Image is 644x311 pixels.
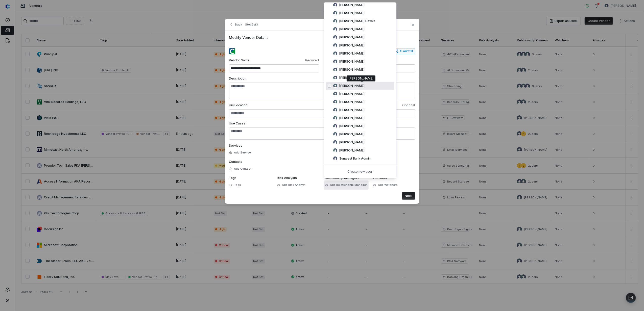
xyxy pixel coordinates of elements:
button: Add Watchers [372,180,399,190]
span: Modify Vendor Details [229,35,415,40]
button: Back [228,20,244,29]
img: Patti Lee avatar [333,116,337,120]
span: Description [229,76,247,80]
span: Tags [234,183,241,187]
span: Watchers [373,176,387,180]
button: Add Service [228,148,253,157]
img: Sunwest Bank Admin avatar [333,157,337,161]
img: Carlin Fuge avatar [333,3,337,7]
img: Paddy Gonzalez avatar [333,108,337,112]
span: [PERSON_NAME] [339,132,365,136]
span: [PERSON_NAME] [339,92,365,96]
span: [PERSON_NAME] [339,100,365,104]
span: [PERSON_NAME] [339,76,365,80]
img: Coury Hawks avatar [333,19,337,23]
img: John Hennessey avatar [333,60,337,64]
span: [PERSON_NAME] [339,3,365,7]
span: Use Cases [229,121,246,125]
button: Next [402,192,415,200]
img: Cody Carter avatar [333,11,337,15]
span: [PERSON_NAME] [339,43,365,47]
img: Shawn Kirshner avatar [333,148,337,152]
span: [PERSON_NAME] [339,11,365,15]
span: [PERSON_NAME] [339,68,365,72]
img: Raymond Rindone avatar [333,124,337,128]
img: Nicole Smith avatar [333,100,337,104]
span: [PERSON_NAME] [339,108,365,112]
span: Step 2 of 3 [245,23,258,27]
img: Jennie Le avatar [333,43,337,47]
span: Optional [323,103,415,107]
span: Vendor Name [229,58,273,62]
span: HQ Location [229,103,321,107]
span: [PERSON_NAME] Hawks [339,19,375,23]
span: Risk Analysts [277,176,297,180]
span: [PERSON_NAME] [339,35,365,39]
span: Add Risk Analyst [282,183,306,187]
img: Sanya Allmaras avatar [333,140,337,144]
span: [PERSON_NAME] [339,84,365,88]
img: Ryan Stomp avatar [333,132,337,136]
span: Sunwest Bank Admin [339,157,371,161]
img: Joe Grewe avatar [333,51,337,56]
button: AI Autofill [393,48,415,54]
span: Tags [229,176,237,180]
span: Required [275,58,319,62]
button: Create new user [325,166,395,177]
img: Nancy Zezza avatar [333,92,337,96]
span: [PERSON_NAME] [339,124,365,128]
span: [PERSON_NAME] [339,140,365,144]
img: Kara Trebs avatar [333,68,337,72]
img: Harry Cupp avatar [333,35,337,39]
span: Contacts [229,160,243,164]
span: [PERSON_NAME] [339,148,365,152]
span: [PERSON_NAME] [339,116,365,120]
button: Add Contact [228,164,253,173]
span: [PERSON_NAME] [339,51,365,56]
span: [PERSON_NAME] [339,27,365,31]
div: [PERSON_NAME] [349,76,373,81]
span: [PERSON_NAME] [339,60,365,64]
img: Kimberly Watson avatar [333,76,337,80]
span: Add Relationship Manager [330,183,367,187]
span: Services [229,144,243,147]
span: Relationship Managers [325,176,360,180]
img: Melody Daugherty avatar [333,84,337,88]
img: Dwight Flenniken avatar [333,27,337,31]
